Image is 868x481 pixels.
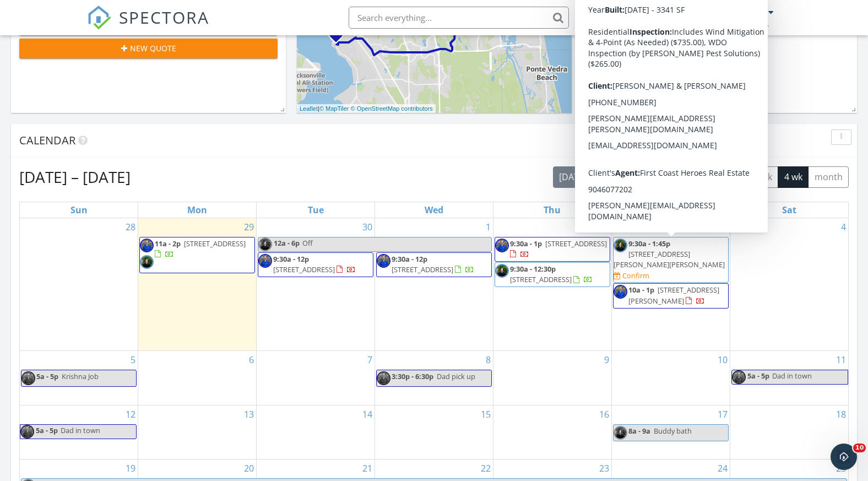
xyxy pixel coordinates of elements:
td: Go to October 12, 2025 [20,405,138,459]
a: 9:30a - 1p [STREET_ADDRESS] [495,237,610,262]
button: 4 wk [778,166,809,188]
a: © OpenStreetMap contributors [351,105,433,112]
a: Go to October 19, 2025 [123,460,138,477]
a: Go to October 10, 2025 [715,351,730,369]
a: Go to October 15, 2025 [479,406,493,423]
td: Go to October 13, 2025 [138,405,257,459]
img: _dsc6717.jpg [495,264,509,278]
td: Go to September 30, 2025 [257,218,375,351]
button: Previous [600,166,626,188]
img: _dsc6717.jpg [258,237,272,251]
a: 10a - 1p [STREET_ADDRESS][PERSON_NAME] [628,285,719,305]
a: 9:30a - 1:45p [STREET_ADDRESS][PERSON_NAME][PERSON_NAME] Confirm [613,237,729,283]
img: head_shotmike950x950.jpg [377,371,390,385]
a: Go to October 17, 2025 [715,406,730,423]
span: 10 [853,444,866,452]
span: 5a - 5p [747,370,770,384]
span: Dad pick up [437,371,475,381]
td: Go to October 16, 2025 [493,405,611,459]
img: head_shotmike950x950.jpg [495,239,509,252]
span: 9:30a - 12p [273,254,309,264]
a: Confirm [614,271,649,281]
a: Go to October 13, 2025 [242,406,256,423]
td: Go to October 1, 2025 [375,218,493,351]
a: Go to October 23, 2025 [597,460,611,477]
a: 9:30a - 12p [STREET_ADDRESS] [273,254,356,274]
a: Go to October 18, 2025 [834,406,848,423]
img: The Best Home Inspection Software - Spectora [87,6,111,30]
button: month [808,166,849,188]
button: Next [625,166,651,188]
td: Go to October 3, 2025 [611,218,730,351]
a: Go to September 28, 2025 [123,218,138,236]
a: Go to October 2, 2025 [602,218,611,236]
span: [STREET_ADDRESS] [545,239,607,248]
a: 11a - 2p [STREET_ADDRESS] [155,239,246,259]
a: Go to October 1, 2025 [484,218,493,236]
a: 9:30a - 12p [STREET_ADDRESS] [376,252,492,277]
img: _dsc6717.jpg [614,426,627,440]
button: week [708,166,742,188]
a: 9:30a - 12p [STREET_ADDRESS] [258,252,373,277]
input: Search everything... [349,7,569,29]
a: Go to October 12, 2025 [123,406,138,423]
a: 9:30a - 12p [STREET_ADDRESS] [392,254,474,274]
a: Go to October 22, 2025 [479,460,493,477]
td: Go to October 8, 2025 [375,351,493,405]
span: Krishna Job [62,371,99,381]
iframe: Intercom live chat [831,444,857,470]
span: [STREET_ADDRESS] [273,264,335,274]
span: Off [302,238,313,248]
img: head_shotmike950x950.jpg [732,370,746,384]
span: 5a - 5p [36,371,58,381]
span: [STREET_ADDRESS][PERSON_NAME][PERSON_NAME] [614,249,725,269]
img: head_shotmike950x950.jpg [258,254,272,268]
span: Dad in town [61,425,100,435]
h2: [DATE] – [DATE] [19,166,131,188]
a: 9:30a - 1:45p [STREET_ADDRESS][PERSON_NAME][PERSON_NAME] [614,239,725,269]
span: New Quote [130,42,176,54]
div: Confirm [622,271,649,280]
td: Go to September 28, 2025 [20,218,138,351]
span: 9:30a - 12:30p [510,264,556,274]
td: Go to October 4, 2025 [730,218,848,351]
span: 10a - 1p [628,285,654,295]
a: 9:30a - 1p [STREET_ADDRESS] [510,239,607,259]
img: head_shotmike950x950.jpg [377,254,390,268]
span: [STREET_ADDRESS][PERSON_NAME] [628,285,719,305]
a: 9:30a - 12:30p [STREET_ADDRESS] [510,264,593,284]
span: [STREET_ADDRESS] [184,239,246,248]
span: Buddy bath [654,426,692,436]
button: New Quote [19,39,278,58]
span: 12a - 6p [273,237,300,251]
span: 3:30p - 6:30p [392,371,433,381]
a: Go to September 29, 2025 [242,218,256,236]
a: Go to October 4, 2025 [839,218,848,236]
a: Wednesday [422,202,446,218]
img: head_shotmike950x950.jpg [20,425,34,439]
span: [STREET_ADDRESS] [510,274,572,284]
a: Monday [185,202,209,218]
span: 9:30a - 1:45p [628,239,670,248]
button: cal wk [741,166,779,188]
span: 9:30a - 1p [510,239,542,248]
span: 11a - 2p [155,239,181,248]
img: head_shotmike950x950.jpg [140,239,154,252]
td: Go to October 9, 2025 [493,351,611,405]
span: Calendar [19,133,75,148]
a: Thursday [541,202,563,218]
button: list [657,166,682,188]
td: Go to October 11, 2025 [730,351,848,405]
a: 10a - 1p [STREET_ADDRESS][PERSON_NAME] [613,283,729,308]
div: Bold City Home Inspections [664,18,774,29]
a: Go to October 6, 2025 [247,351,256,369]
td: Go to October 17, 2025 [611,405,730,459]
a: Go to October 8, 2025 [484,351,493,369]
td: Go to October 5, 2025 [20,351,138,405]
a: Leaflet [300,105,318,112]
td: Go to October 15, 2025 [375,405,493,459]
span: Dad in town [772,371,812,381]
img: _dsc6717.jpg [614,239,627,252]
span: SPECTORA [119,6,209,29]
a: Go to October 16, 2025 [597,406,611,423]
